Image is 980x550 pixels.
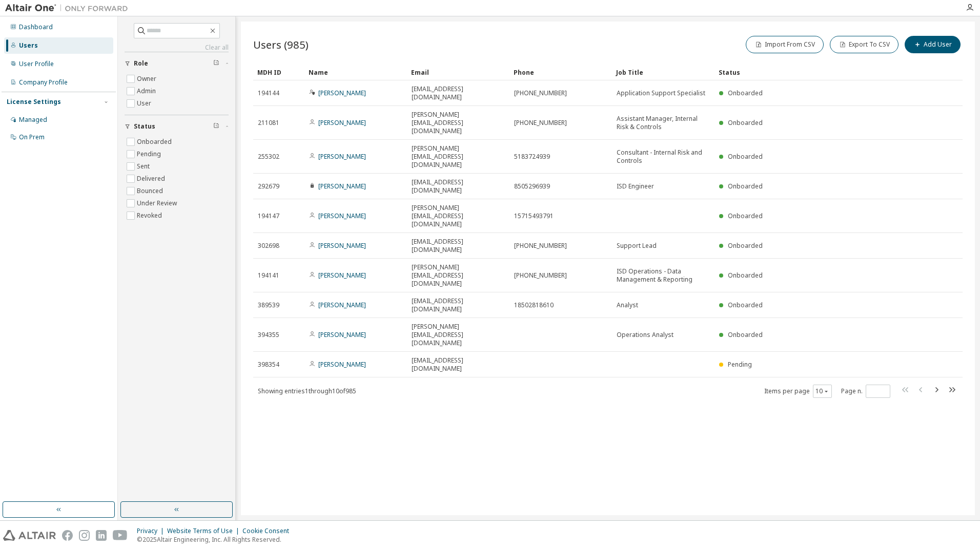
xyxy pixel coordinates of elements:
span: Operations Analyst [617,331,673,339]
div: On Prem [19,133,45,141]
label: Onboarded [137,136,174,148]
span: [PERSON_NAME][EMAIL_ADDRESS][DOMAIN_NAME] [412,323,505,347]
button: Status [125,115,229,138]
span: Onboarded [728,211,763,220]
span: Onboarded [728,241,763,250]
div: Privacy [137,527,167,535]
span: Users (985) [253,37,309,52]
span: Onboarded [728,301,763,309]
span: 394355 [258,331,279,339]
span: Onboarded [728,182,763,191]
div: License Settings [7,98,61,106]
span: Onboarded [728,271,763,280]
label: Delivered [137,173,167,185]
label: Bounced [137,185,165,197]
span: Onboarded [728,152,763,161]
img: youtube.svg [113,530,128,541]
a: [PERSON_NAME] [318,211,366,220]
span: [PHONE_NUMBER] [514,242,567,250]
span: Items per page [764,385,832,398]
span: [PERSON_NAME][EMAIL_ADDRESS][DOMAIN_NAME] [412,263,505,288]
a: [PERSON_NAME] [318,182,366,191]
span: [PERSON_NAME][EMAIL_ADDRESS][DOMAIN_NAME] [412,144,505,169]
span: Status [134,122,155,131]
span: 194141 [258,271,279,280]
img: Altair One [5,3,133,13]
span: Pending [728,360,752,369]
span: [PHONE_NUMBER] [514,271,567,280]
label: Admin [137,85,158,97]
button: Role [125,52,229,75]
span: Showing entries 1 through 10 of 985 [258,387,356,395]
a: [PERSON_NAME] [318,330,366,339]
span: 8505296939 [514,182,550,191]
span: [EMAIL_ADDRESS][DOMAIN_NAME] [412,238,505,254]
label: Owner [137,73,158,85]
button: 10 [815,387,829,395]
a: [PERSON_NAME] [318,152,366,161]
img: instagram.svg [79,530,90,541]
a: [PERSON_NAME] [318,360,366,369]
label: User [137,97,153,110]
div: Job Title [616,64,710,80]
span: [EMAIL_ADDRESS][DOMAIN_NAME] [412,178,505,195]
span: [PERSON_NAME][EMAIL_ADDRESS][DOMAIN_NAME] [412,204,505,228]
label: Revoked [137,209,164,222]
span: Onboarded [728,89,763,97]
a: [PERSON_NAME] [318,301,366,309]
span: [EMAIL_ADDRESS][DOMAIN_NAME] [412,297,505,313]
div: Website Terms of Use [167,527,242,535]
div: Cookie Consent [242,527,295,535]
a: Clear all [125,44,229,52]
div: MDH ID [257,64,300,80]
span: [PHONE_NUMBER] [514,89,567,97]
div: Dashboard [19,23,53,31]
span: Onboarded [728,330,763,339]
label: Under Review [137,197,179,209]
a: [PERSON_NAME] [318,271,366,280]
span: Analyst [617,301,638,309]
span: Clear filter [213,59,219,68]
button: Import From CSV [746,36,824,53]
p: © 2025 Altair Engineering, Inc. All Rights Reserved. [137,535,295,544]
div: Users [19,41,38,50]
span: [PERSON_NAME][EMAIL_ADDRESS][DOMAIN_NAME] [412,111,505,135]
img: facebook.svg [62,530,73,541]
span: [EMAIL_ADDRESS][DOMAIN_NAME] [412,85,505,101]
div: Phone [514,64,608,80]
div: Name [309,64,403,80]
button: Export To CSV [830,36,899,53]
span: 5183724939 [514,153,550,161]
div: Status [719,64,909,80]
span: 194144 [258,89,279,97]
label: Pending [137,148,163,160]
span: 15715493791 [514,212,554,220]
span: 389539 [258,301,279,309]
a: [PERSON_NAME] [318,241,366,250]
span: Support Lead [617,242,657,250]
span: Page n. [841,385,890,398]
a: [PERSON_NAME] [318,89,366,97]
a: [PERSON_NAME] [318,118,366,127]
span: 211081 [258,119,279,127]
span: ISD Engineer [617,182,654,191]
span: [EMAIL_ADDRESS][DOMAIN_NAME] [412,356,505,373]
span: 18502818610 [514,301,554,309]
span: Clear filter [213,122,219,131]
span: 398354 [258,361,279,369]
span: [PHONE_NUMBER] [514,119,567,127]
div: Email [411,64,505,80]
span: ISD Operations - Data Management & Reporting [617,267,710,284]
span: 292679 [258,182,279,191]
div: Company Profile [19,78,68,87]
label: Sent [137,160,152,173]
div: User Profile [19,60,54,68]
span: Application Support Specialist [617,89,705,97]
span: 194147 [258,212,279,220]
span: Assistant Manager, Internal Risk & Controls [617,115,710,131]
div: Managed [19,116,47,124]
span: 302698 [258,242,279,250]
img: altair_logo.svg [3,530,56,541]
button: Add User [905,36,961,53]
span: Onboarded [728,118,763,127]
